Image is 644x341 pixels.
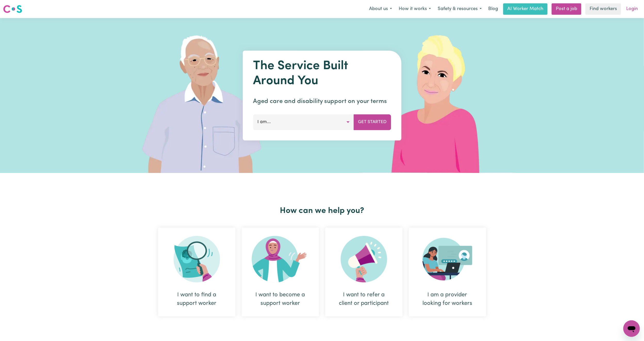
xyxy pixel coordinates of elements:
[253,97,391,106] p: Aged care and disability support on your terms
[170,291,223,308] div: I want to find a support worker
[354,114,391,130] button: Get Started
[253,114,354,130] button: I am...
[422,236,472,282] img: Provider
[503,3,548,15] a: AI Worker Match
[341,236,387,282] img: Refer
[366,4,395,14] button: About us
[623,320,640,337] iframe: Button to launch messaging window, conversation in progress
[325,228,403,316] div: I want to refer a client or participant
[3,4,22,14] img: Careseekers logo
[623,3,641,15] a: Login
[174,236,220,282] img: Search
[3,3,22,15] a: Careseekers logo
[338,291,390,308] div: I want to refer a client or participant
[485,3,501,15] a: Blog
[434,4,485,14] button: Safety & resources
[253,59,391,89] h1: The Service Built Around You
[552,3,581,15] a: Post a job
[585,3,621,15] a: Find workers
[421,291,474,308] div: I am a provider looking for workers
[155,206,489,216] h2: How can we help you?
[409,228,486,316] div: I am a provider looking for workers
[252,236,309,282] img: Become Worker
[158,228,235,316] div: I want to find a support worker
[395,4,434,14] button: How it works
[254,291,307,308] div: I want to become a support worker
[242,228,319,316] div: I want to become a support worker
